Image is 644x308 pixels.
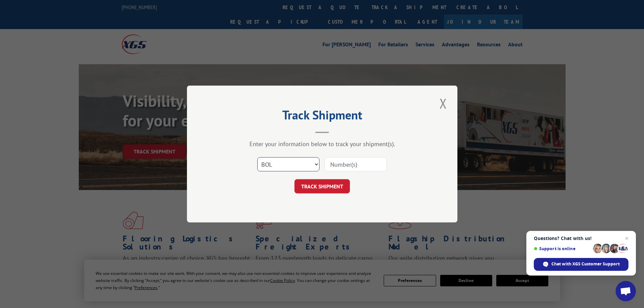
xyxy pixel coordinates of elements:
[294,179,350,193] button: TRACK SHIPMENT
[437,94,449,113] button: Close modal
[534,258,628,271] span: Chat with XGS Customer Support
[551,261,620,267] span: Chat with XGS Customer Support
[616,281,636,301] a: Open chat
[534,246,591,251] span: Support is online
[534,236,628,241] span: Questions? Chat with us!
[325,157,387,171] input: Number(s)
[221,110,424,123] h2: Track Shipment
[221,140,424,148] div: Enter your information below to track your shipment(s).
